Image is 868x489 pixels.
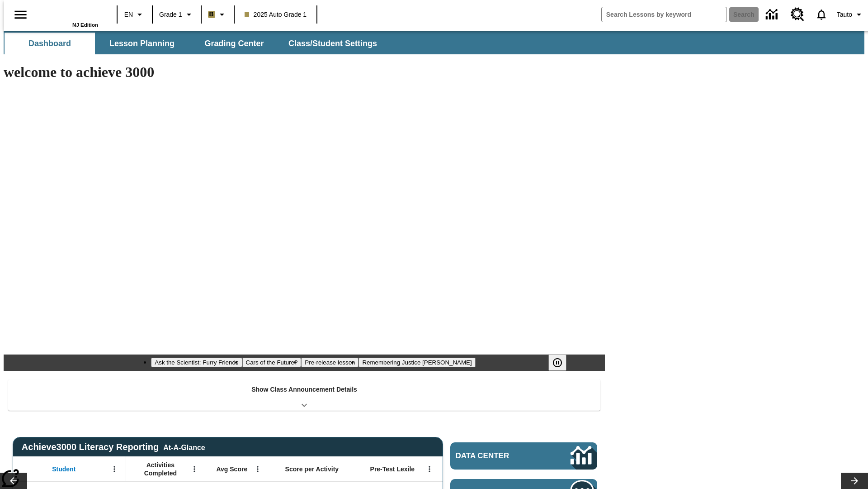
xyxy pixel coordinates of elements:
[251,462,264,476] button: Open Menu
[151,358,242,367] button: Slide 1 Ask the Scientist: Furry Friends
[281,33,384,54] button: Class/Student Settings
[370,465,415,473] span: Pre-Test Lexile
[359,358,475,367] button: Slide 4 Remembering Justice O'Connor
[216,465,247,473] span: Avg Score
[108,462,121,476] button: Open Menu
[4,33,385,54] div: SubNavbar
[188,462,201,476] button: Open Menu
[22,442,205,452] span: Achieve3000 Literacy Reporting
[72,22,98,28] span: NJ Edition
[156,6,198,23] button: Grade: Grade 1, Select a grade
[97,33,187,54] button: Lesson Planning
[301,358,359,367] button: Slide 3 Pre-release lesson
[423,462,436,476] button: Open Menu
[841,473,868,489] button: Lesson carousel, Next
[602,7,726,22] input: search field
[189,33,279,54] button: Grading Center
[450,442,597,470] a: Data Center
[837,10,852,19] span: Tauto
[548,355,566,371] button: Pause
[5,33,95,54] button: Dashboard
[456,451,540,460] span: Data Center
[833,6,868,23] button: Profile/Settings
[7,1,34,28] button: Open side menu
[159,10,182,19] span: Grade 1
[245,10,307,19] span: 2025 Auto Grade 1
[120,6,149,23] button: Language: EN, Select a language
[4,31,864,54] div: SubNavbar
[204,6,231,23] button: Boost Class color is light brown. Change class color
[52,465,75,473] span: Student
[39,4,98,22] a: Home
[209,9,214,20] span: B
[131,461,190,477] span: Activities Completed
[39,3,98,28] div: Home
[4,64,605,81] h1: welcome to achieve 3000
[28,38,71,49] span: Dashboard
[785,2,810,27] a: Resource Center, Will open in new tab
[124,10,133,19] span: EN
[548,355,576,371] div: Pause
[288,38,377,49] span: Class/Student Settings
[109,38,175,49] span: Lesson Planning
[8,379,600,411] div: Show Class Announcement Details
[163,442,205,452] div: At-A-Glance
[285,465,339,473] span: Score per Activity
[251,385,357,394] p: Show Class Announcement Details
[204,38,264,49] span: Grading Center
[810,3,833,26] a: Notifications
[760,2,785,27] a: Data Center
[242,358,302,367] button: Slide 2 Cars of the Future?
